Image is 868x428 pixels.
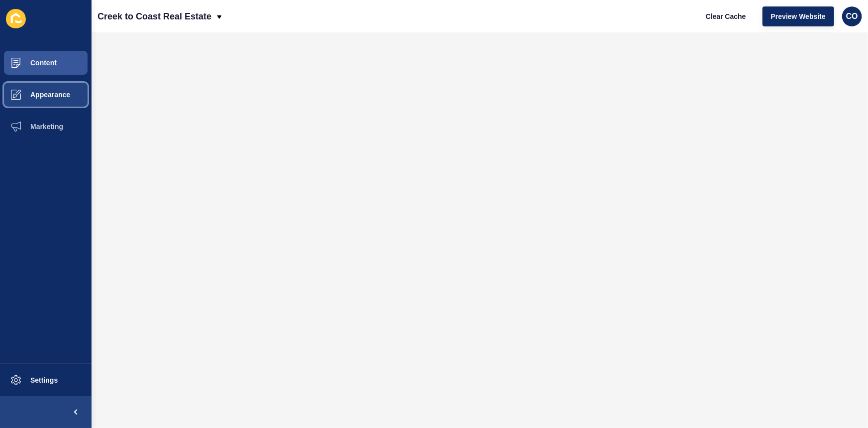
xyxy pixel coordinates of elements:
span: CO [846,11,858,21]
button: Preview Website [763,6,834,26]
button: Clear Cache [697,6,755,26]
span: Clear Cache [706,11,746,21]
p: Creek to Coast Real Estate [97,4,211,29]
span: Preview Website [771,11,826,21]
